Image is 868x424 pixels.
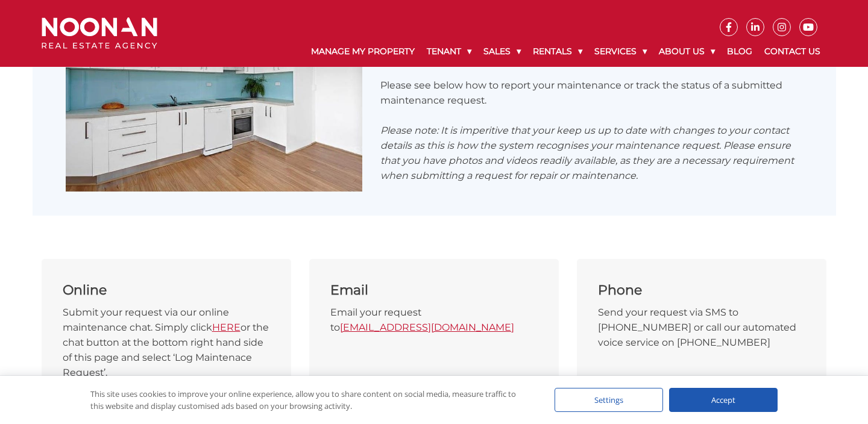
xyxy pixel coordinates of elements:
[90,388,530,412] div: This site uses cookies to improve your online experience, allow you to share content on social me...
[330,305,538,335] p: Email your request to
[212,322,241,333] a: HERE
[42,17,157,49] img: Noonan Real Estate Agency
[330,280,538,300] div: Email
[340,322,514,333] a: [EMAIL_ADDRESS][DOMAIN_NAME]
[758,36,826,67] a: Contact Us
[305,36,421,67] a: Manage My Property
[653,36,721,67] a: About Us
[527,36,588,67] a: Rentals
[63,305,270,380] p: Submit your request via our online maintenance chat. Simply click or the chat button at the botto...
[598,305,805,350] p: Send your request via SMS to [PHONE_NUMBER] or call our automated voice service on [PHONE_NUMBER]
[63,280,270,300] div: Online
[477,36,527,67] a: Sales
[555,388,663,412] div: Settings
[588,36,653,67] a: Services
[421,36,477,67] a: Tenant
[721,36,758,67] a: Blog
[598,280,805,300] div: Phone
[380,78,803,108] p: Please see below how to report your maintenance or track the status of a submitted maintenance re...
[669,388,778,412] div: Accept
[380,125,794,181] em: Please note: It is imperitive that your keep us up to date with changes to your contact details a...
